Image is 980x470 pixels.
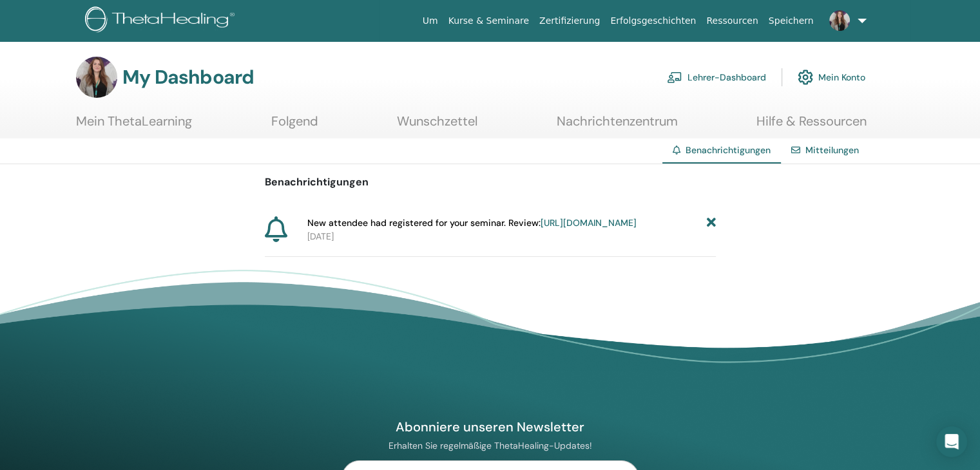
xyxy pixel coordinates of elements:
[341,418,639,435] h4: Abonniere unseren Newsletter
[341,440,639,451] p: Erhalten Sie regelmäßige ThetaHealing-Updates!
[76,113,192,138] a: Mein ThetaLearning
[397,113,477,138] a: Wunschzettel
[686,144,771,156] span: Benachrichtigungen
[534,9,605,33] a: Zertifizierung
[667,63,766,91] a: Lehrer-Dashboard
[265,174,716,190] p: Benachrichtigungen
[756,113,867,138] a: Hilfe & Ressourcen
[122,66,254,89] h3: My Dashboard
[829,10,850,31] img: default.jpg
[418,9,443,33] a: Um
[307,230,716,243] p: [DATE]
[443,9,534,33] a: Kurse & Seminare
[805,144,859,156] a: Mitteilungen
[798,63,865,91] a: Mein Konto
[307,216,637,230] span: New attendee had registered for your seminar. Review:
[76,57,117,98] img: default.jpg
[798,66,813,88] img: cog.svg
[936,426,967,457] div: Open Intercom Messenger
[85,6,239,35] img: logo.png
[605,9,701,33] a: Erfolgsgeschichten
[701,9,763,33] a: Ressourcen
[764,9,819,33] a: Speichern
[557,113,678,138] a: Nachrichtenzentrum
[271,113,318,138] a: Folgend
[541,217,637,229] a: [URL][DOMAIN_NAME]
[667,71,682,83] img: chalkboard-teacher.svg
